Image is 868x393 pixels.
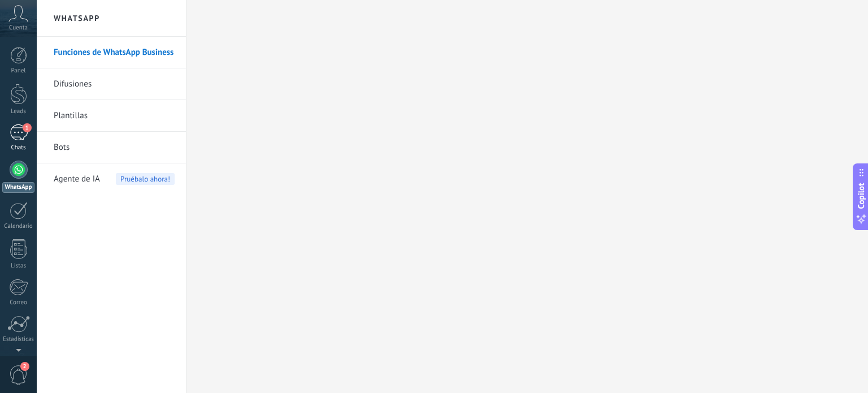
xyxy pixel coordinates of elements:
[856,183,867,209] span: Copilot
[2,299,35,306] div: Correo
[2,144,35,152] div: Chats
[54,132,175,163] a: Bots
[23,123,32,132] span: 1
[2,108,35,115] div: Leads
[2,182,34,193] div: WhatsApp
[37,132,186,163] li: Bots
[37,68,186,100] li: Difusiones
[37,100,186,132] li: Plantillas
[2,223,35,230] div: Calendario
[54,100,175,132] a: Plantillas
[116,173,175,185] span: Pruébalo ahora!
[37,37,186,68] li: Funciones de WhatsApp Business
[54,37,175,68] a: Funciones de WhatsApp Business
[37,163,186,195] li: Agente de IA
[54,68,175,100] a: Difusiones
[54,163,175,195] a: Agente de IAPruébalo ahora!
[9,24,28,32] span: Cuenta
[2,67,35,75] div: Panel
[20,362,29,371] span: 2
[54,163,100,195] span: Agente de IA
[2,336,35,343] div: Estadísticas
[2,262,35,270] div: Listas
